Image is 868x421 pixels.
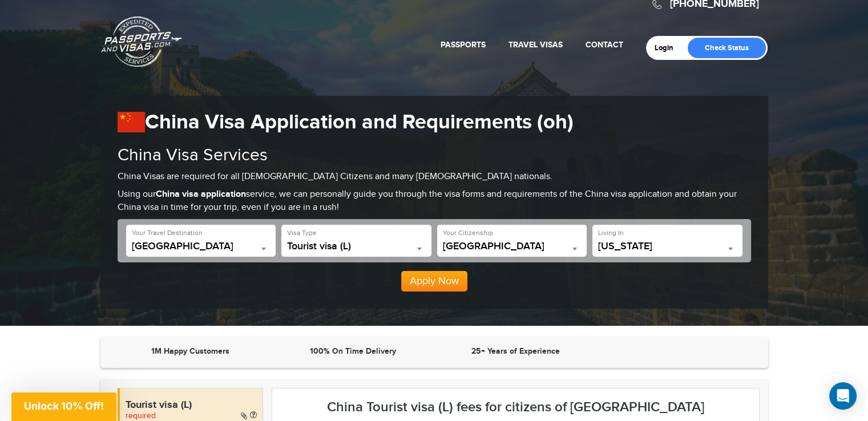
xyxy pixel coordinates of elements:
[126,411,156,420] span: required
[598,241,737,252] span: Ohio
[655,43,681,52] a: Login
[118,146,751,165] h2: China Visa Services
[126,400,257,411] h4: Tourist visa (L)
[598,228,624,238] label: Living In
[401,271,467,292] button: Apply Now
[829,382,857,410] div: Open Intercom Messenger
[443,241,582,257] span: United States
[132,241,271,257] span: China
[132,241,271,252] span: China
[281,400,750,415] h3: China Tourist visa (L) fees for citizens of [GEOGRAPHIC_DATA]
[132,228,203,238] label: Your Travel Destination
[11,392,116,421] div: Unlock 10% Off!
[441,40,486,50] a: Passports
[508,40,563,50] a: Travel Visas
[287,228,317,238] label: Visa Type
[118,110,751,135] h1: China Visa Application and Requirements (oh)
[118,171,751,184] p: China Visas are required for all [DEMOGRAPHIC_DATA] Citizens and many [DEMOGRAPHIC_DATA] nationals.
[600,346,757,359] iframe: Customer reviews powered by Trustpilot
[598,241,737,257] span: Ohio
[156,189,246,200] strong: China visa application
[24,400,104,412] span: Unlock 10% Off!
[688,38,766,58] a: Check Status
[471,346,560,356] strong: 25+ Years of Experience
[443,228,493,238] label: Your Citizenship
[586,40,623,50] a: Contact
[287,241,426,252] span: Tourist visa (L)
[443,241,582,252] span: United States
[310,346,396,356] strong: 100% On Time Delivery
[151,346,229,356] strong: 1M Happy Customers
[118,188,751,214] p: Using our service, we can personally guide you through the visa forms and requirements of the Chi...
[287,241,426,257] span: Tourist visa (L)
[101,16,182,67] a: Passports & [DOMAIN_NAME]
